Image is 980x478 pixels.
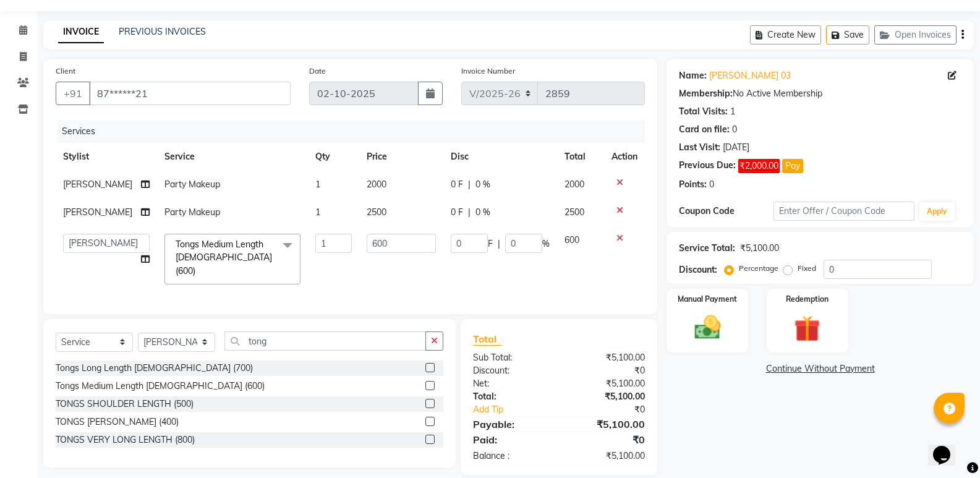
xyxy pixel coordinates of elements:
button: +91 [56,82,90,105]
div: Coupon Code [679,205,773,218]
div: Tongs Long Length [DEMOGRAPHIC_DATA] (700) [56,362,253,375]
span: 0 F [451,206,463,219]
div: Services [57,120,654,143]
span: Party Makeup [164,207,220,218]
div: ₹0 [559,432,654,447]
div: ₹5,100.00 [740,242,779,255]
input: Enter Offer / Coupon Code [773,202,914,221]
label: Fixed [798,263,816,274]
div: TONGS VERY LONG LENGTH (800) [56,433,195,446]
div: Total: [464,390,559,403]
a: INVOICE [58,21,104,43]
button: Create New [750,25,821,45]
a: PREVIOUS INVOICES [119,26,206,37]
input: Search by Name/Mobile/Email/Code [89,82,291,105]
span: Total [473,333,501,346]
a: x [195,265,201,276]
label: Date [309,66,326,77]
div: Membership: [679,87,733,100]
div: ₹5,100.00 [559,450,654,463]
div: Name: [679,69,707,82]
span: 2000 [565,179,584,190]
label: Client [56,66,75,77]
div: ₹5,100.00 [559,351,654,364]
span: 0 % [475,178,490,191]
div: Tongs Medium Length [DEMOGRAPHIC_DATA] (600) [56,380,265,393]
th: Stylist [56,143,157,171]
div: No Active Membership [679,87,961,100]
div: TONGS [PERSON_NAME] (400) [56,416,179,429]
div: Discount: [679,263,717,276]
div: Sub Total: [464,351,559,364]
div: Paid: [464,432,559,447]
span: Tongs Medium Length [DEMOGRAPHIC_DATA] (600) [176,239,272,276]
span: 1 [315,207,320,218]
div: Previous Due: [679,159,736,173]
div: Discount: [464,364,559,377]
span: 2500 [565,207,584,218]
div: ₹5,100.00 [559,377,654,390]
div: ₹0 [575,403,654,416]
span: | [498,237,500,250]
th: Service [157,143,308,171]
th: Qty [308,143,359,171]
div: Service Total: [679,242,735,255]
th: Total [557,143,605,171]
button: Save [826,25,869,45]
span: 600 [565,234,579,245]
th: Disc [443,143,557,171]
a: Continue Without Payment [669,362,971,375]
a: Add Tip [464,403,575,416]
div: [DATE] [723,141,749,154]
label: Manual Payment [678,294,737,305]
span: | [468,178,471,191]
div: ₹5,100.00 [559,390,654,403]
span: 0 % [475,206,490,219]
div: Card on file: [679,123,730,136]
span: F [488,237,493,250]
label: Redemption [786,294,829,305]
div: Total Visits: [679,105,728,118]
div: Last Visit: [679,141,720,154]
iframe: chat widget [928,429,968,466]
th: Action [604,143,645,171]
span: Party Makeup [164,179,220,190]
div: 1 [730,105,735,118]
button: Open Invoices [874,25,957,45]
span: | [468,206,471,219]
span: 0 F [451,178,463,191]
span: 2500 [367,207,386,218]
label: Invoice Number [461,66,515,77]
div: TONGS SHOULDER LENGTH (500) [56,398,194,411]
img: _cash.svg [686,312,729,343]
span: [PERSON_NAME] [63,179,132,190]
input: Search or Scan [224,331,426,351]
div: Points: [679,178,707,191]
div: Payable: [464,417,559,432]
span: 1 [315,179,320,190]
div: 0 [709,178,714,191]
div: Net: [464,377,559,390]
a: [PERSON_NAME] 03 [709,69,791,82]
span: ₹2,000.00 [738,159,780,173]
th: Price [359,143,443,171]
div: ₹0 [559,364,654,377]
button: Pay [782,159,803,173]
span: 2000 [367,179,386,190]
div: Balance : [464,450,559,463]
span: [PERSON_NAME] [63,207,132,218]
button: Apply [919,202,955,221]
label: Percentage [739,263,778,274]
img: _gift.svg [786,312,829,345]
div: 0 [732,123,737,136]
span: % [542,237,550,250]
div: ₹5,100.00 [559,417,654,432]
